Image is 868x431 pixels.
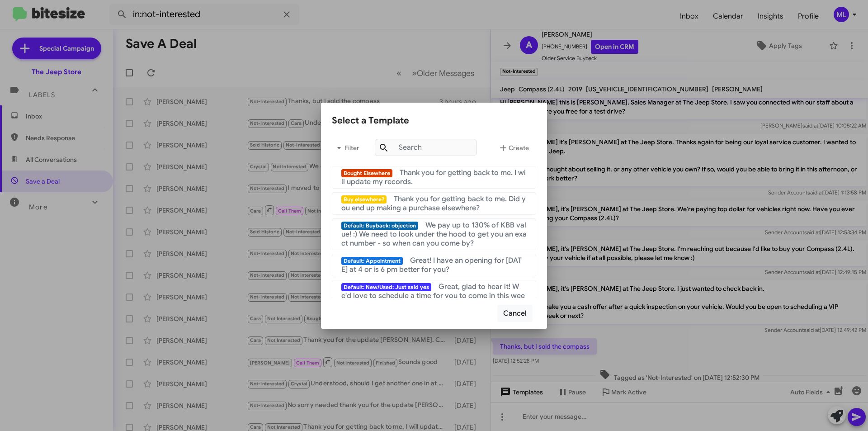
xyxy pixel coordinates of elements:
[341,256,522,274] span: Great! I have an opening for [DATE] at 4 or is 6 pm better for you?
[332,137,361,159] button: Filter
[341,168,526,186] span: Thank you for getting back to me. I will update my records.
[332,114,536,128] div: Select a Template
[341,221,527,248] span: We pay up to 130% of KBB value! :) We need to look under the hood to get you an exact number - so...
[497,305,533,322] button: Cancel
[341,257,403,265] span: Default: Appointment
[341,194,526,213] span: Thank you for getting back to me. Did you end up making a purchase elsewhere?
[341,169,392,177] span: Bought Elsewhere
[375,139,477,156] input: Search
[341,195,387,204] span: Buy elsewhere?
[332,140,361,156] span: Filter
[491,137,536,159] button: Create
[498,140,529,156] span: Create
[341,283,431,291] span: Default: New/Used: Just said yes
[341,222,418,230] span: Default: Buyback: objection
